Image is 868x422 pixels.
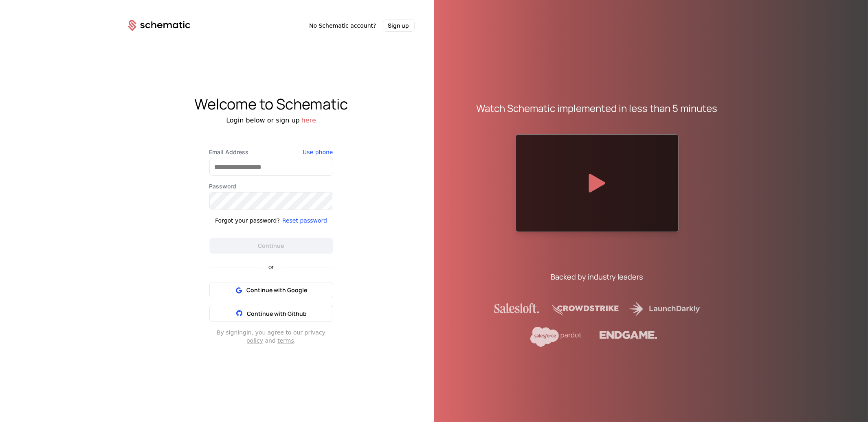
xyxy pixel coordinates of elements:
[551,271,643,282] div: Backed by industry leaders
[246,337,263,344] a: policy
[209,282,333,298] button: Continue with Google
[108,96,434,112] div: Welcome to Schematic
[477,102,718,115] div: Watch Schematic implemented in less than 5 minutes
[209,305,333,322] button: Continue with Github
[209,182,333,190] label: Password
[247,310,307,317] span: Continue with Github
[301,116,316,125] button: here
[108,116,434,125] div: Login below or sign up
[215,216,280,225] div: Forgot your password?
[209,148,333,156] label: Email Address
[209,328,333,345] div: By signing in , you agree to our privacy and .
[246,286,307,294] span: Continue with Google
[303,148,333,156] button: Use phone
[309,22,376,30] span: No Schematic account?
[262,264,280,270] span: or
[209,238,333,254] button: Continue
[383,20,415,32] button: Sign up
[282,216,327,225] button: Reset password
[277,337,294,344] a: terms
